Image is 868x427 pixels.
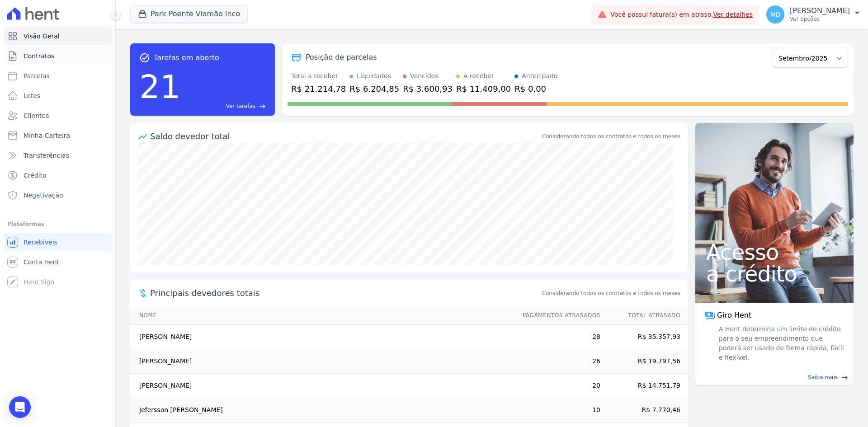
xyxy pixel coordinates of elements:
span: Tarefas em aberto [154,52,219,63]
a: Visão Geral [4,27,112,45]
div: A receber [463,71,494,81]
div: Antecipado [522,71,557,81]
a: Clientes [4,107,112,125]
span: A Hent determina um limite de crédito para o seu empreendimento que poderá ser usado de forma ráp... [717,324,844,362]
div: R$ 0,00 [514,83,557,95]
span: Contratos [24,52,54,61]
span: Visão Geral [24,32,60,41]
span: Conta Hent [24,258,59,267]
span: Transferências [24,151,69,160]
span: east [841,374,848,381]
a: Recebíveis [4,233,112,251]
td: R$ 35.357,93 [601,325,688,349]
td: [PERSON_NAME] [130,349,514,374]
span: Giro Hent [717,310,751,321]
td: R$ 7.770,46 [601,398,688,422]
th: Pagamentos Atrasados [514,306,601,325]
span: Lotes [24,91,41,100]
td: 28 [514,325,601,349]
td: 10 [514,398,601,422]
span: Ver tarefas [226,102,255,110]
a: Minha Carteira [4,127,112,145]
div: Open Intercom Messenger [9,396,31,418]
td: R$ 19.797,56 [601,349,688,374]
a: Ver tarefas east [184,102,266,110]
span: Clientes [24,111,49,120]
a: Ver detalhes [713,11,753,18]
td: Jefersson [PERSON_NAME] [130,398,514,422]
p: Ver opções [790,15,850,23]
a: Negativação [4,186,112,204]
div: Total a receber [291,71,346,81]
p: [PERSON_NAME] [790,6,850,15]
span: Crédito [24,171,47,180]
span: Você possui fatura(s) em atraso. [610,10,753,19]
a: Crédito [4,166,112,184]
span: a crédito [706,263,843,285]
div: Plataformas [7,219,108,230]
a: Contratos [4,47,112,65]
span: Principais devedores totais [150,287,540,299]
span: Minha Carteira [24,131,70,140]
td: [PERSON_NAME] [130,374,514,398]
button: MD [PERSON_NAME] Ver opções [759,2,868,27]
td: 20 [514,374,601,398]
div: Posição de parcelas [306,52,377,63]
span: MD [770,11,781,18]
span: Saiba mais [808,373,838,381]
span: Negativação [24,191,63,200]
span: Considerando todos os contratos e todos os meses [542,289,680,297]
div: Considerando todos os contratos e todos os meses [542,132,680,141]
div: R$ 6.204,85 [349,83,399,95]
td: 26 [514,349,601,374]
div: 21 [139,63,181,110]
a: Parcelas [4,67,112,85]
span: Acesso [706,241,843,263]
th: Nome [130,306,514,325]
a: Saiba mais east [701,373,848,381]
span: task_alt [139,52,150,63]
td: [PERSON_NAME] [130,325,514,349]
a: Transferências [4,146,112,164]
span: Parcelas [24,71,50,80]
div: Saldo devedor total [150,130,540,142]
div: Vencidos [410,71,438,81]
div: R$ 11.409,00 [456,83,511,95]
div: Liquidados [357,71,391,81]
div: R$ 21.214,78 [291,83,346,95]
span: Recebíveis [24,238,57,247]
th: Total Atrasado [601,306,688,325]
a: Lotes [4,87,112,105]
button: Park Poente Viamão Inco [130,5,248,23]
div: R$ 3.600,93 [403,83,453,95]
td: R$ 14.751,79 [601,374,688,398]
a: Conta Hent [4,253,112,271]
span: east [259,103,266,110]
